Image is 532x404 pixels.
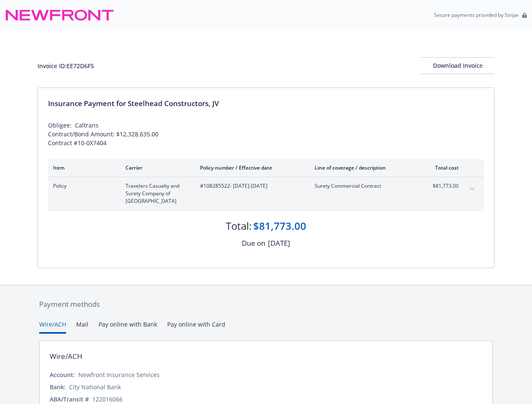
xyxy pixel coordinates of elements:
span: Surety Commercial Contract [315,182,414,190]
div: [DATE] [268,238,290,249]
span: Policy [53,182,112,190]
div: PolicyTravelers Casualty and Surety Company of [GEOGRAPHIC_DATA]#108285522- [DATE]-[DATE]Surety C... [48,177,484,210]
div: Item [53,164,112,171]
div: Policy number / Effective date [200,164,301,171]
div: Wire/ACH [50,351,83,362]
span: $81,773.00 [427,182,459,190]
span: Travelers Casualty and Surety Company of [GEOGRAPHIC_DATA] [126,182,187,205]
div: Payment methods [39,299,493,310]
div: Line of coverage / description [315,164,414,171]
div: $81,773.00 [253,219,306,233]
div: Total cost [427,164,459,171]
div: City National Bank [69,383,121,391]
div: 122016066 [92,395,123,404]
div: Newfront Insurance Services [78,370,160,379]
div: Download Invoice [421,58,495,74]
div: Invoice ID: EE72D6F5 [37,61,94,70]
button: Wire/ACH [39,320,66,334]
div: Bank: [50,383,66,391]
button: Pay online with Bank [99,320,157,334]
p: Secure payments provided by Stripe [434,11,519,19]
span: #108285522 - [DATE]-[DATE] [200,182,301,190]
button: Mail [76,320,88,334]
div: Insurance Payment for Steelhead Constructors, JV [48,98,484,109]
button: Pay online with Card [167,320,225,334]
div: Obligee: Caltrans Contract/Bond Amount: $12,328,635.00 Contract #10-0X7404 [48,121,484,147]
div: Carrier [126,164,187,171]
div: Due on [242,238,265,249]
button: expand content [465,182,479,196]
div: Account: [50,370,75,379]
div: ABA/Transit # [50,395,89,404]
button: Download Invoice [421,57,495,74]
div: Total: [226,219,251,233]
